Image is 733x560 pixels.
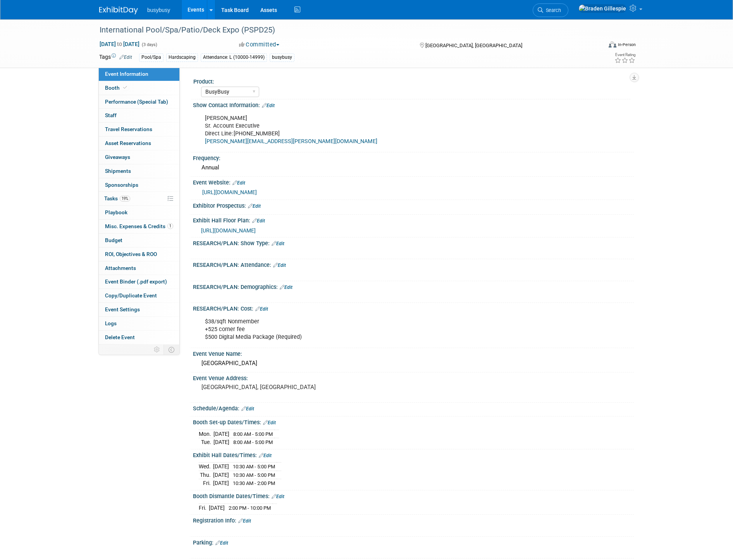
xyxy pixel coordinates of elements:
div: Exhibit Hall Floor Plan: [193,215,634,225]
span: 2:00 PM - 10:00 PM [229,505,271,511]
a: [PERSON_NAME][EMAIL_ADDRESS][PERSON_NAME][DOMAIN_NAME] [205,138,377,145]
td: Fri. [199,479,213,487]
a: Edit [248,203,261,209]
a: Edit [215,540,228,546]
span: Booth [105,85,129,91]
a: Edit [255,306,268,312]
div: busybusy [270,53,294,61]
button: Committed [236,41,282,49]
div: Schedule/Agenda: [193,403,634,413]
div: Annual [199,162,628,174]
span: Performance (Special Tab) [105,99,168,105]
span: 8:00 AM - 5:00 PM [233,431,273,437]
a: Staff [99,109,179,122]
span: Asset Reservations [105,140,151,146]
a: Giveaways [99,150,179,164]
i: Booth reservation complete [123,85,127,90]
div: Event Venue Address: [193,372,634,382]
a: Attachments [99,261,179,275]
img: Braden Gillespie [578,4,626,13]
div: Attendance: L (10000-14999) [201,53,267,61]
span: Sponsorships [105,182,138,188]
a: Delete Event [99,331,179,344]
td: [DATE] [213,471,229,479]
div: In-Person [618,42,636,48]
span: Misc. Expenses & Credits [105,223,173,229]
div: RESEARCH/PLAN: Attendance: [193,259,634,269]
div: Event Venue Name: [193,348,634,358]
div: $38/sqft Nonmember +525 corner fee $500 Digital Media Package (Required) [200,314,549,345]
a: [URL][DOMAIN_NAME] [202,189,257,195]
td: Mon. [199,430,213,438]
div: Pool/Spa [139,53,163,61]
span: Travel Reservations [105,126,152,132]
td: [DATE] [213,463,229,471]
div: Show Contact Information: [193,99,634,109]
td: Thu. [199,471,213,479]
span: Search [543,7,561,13]
a: Travel Reservations [99,123,179,136]
img: Format-Inperson.png [609,41,616,48]
img: ExhibitDay [99,7,138,14]
div: [PERSON_NAME] Sr. Account Executive Direct Line: [PHONE_NUMBER] [200,111,549,149]
span: Playbook [105,209,127,215]
span: 8:00 AM - 5:00 PM [233,439,273,445]
div: Product: [193,76,630,85]
span: Tasks [104,195,130,201]
div: RESEARCH/PLAN: Cost: [193,303,634,313]
a: Edit [272,241,284,246]
a: Edit [252,218,265,224]
td: Tue. [199,438,213,446]
td: [DATE] [213,430,229,438]
span: 19% [120,196,130,201]
span: to [116,41,123,47]
span: 10:30 AM - 5:00 PM [233,464,275,470]
a: Edit [280,285,293,290]
span: (3 days) [141,42,157,47]
div: Registration Info: [193,515,634,525]
td: [DATE] [213,438,229,446]
span: Event Settings [105,306,140,312]
a: Misc. Expenses & Credits1 [99,220,179,233]
span: Logs [105,320,117,326]
span: Delete Event [105,334,135,340]
div: Event Rating [614,53,635,57]
a: Edit [273,263,286,268]
a: Shipments [99,164,179,178]
span: Copy/Duplicate Event [105,292,157,299]
a: Event Information [99,67,179,81]
span: 1 [167,223,173,229]
span: Shipments [105,168,131,174]
span: [GEOGRAPHIC_DATA], [GEOGRAPHIC_DATA] [425,43,522,48]
a: Search [533,3,568,17]
a: Edit [259,453,272,458]
div: [GEOGRAPHIC_DATA] [199,357,628,369]
span: Staff [105,112,117,118]
a: Edit [232,180,245,186]
a: Edit [238,518,251,524]
td: Personalize Event Tab Strip [150,345,164,355]
span: 10:30 AM - 2:00 PM [233,480,275,486]
a: ROI, Objectives & ROO [99,248,179,261]
a: Sponsorships [99,178,179,192]
span: Event Information [105,71,148,77]
a: Performance (Special Tab) [99,95,179,109]
td: [DATE] [213,479,229,487]
span: Attachments [105,265,136,271]
a: Budget [99,234,179,247]
div: Hardscaping [166,53,198,61]
a: Logs [99,317,179,330]
td: [DATE] [209,504,225,512]
div: Event Website: [193,177,634,187]
div: RESEARCH/PLAN: Show Type: [193,237,634,248]
a: Event Binder (.pdf export) [99,275,179,289]
div: Exhibitor Prospectus: [193,200,634,210]
a: Asset Reservations [99,137,179,150]
div: Exhibit Hall Dates/Times: [193,449,634,459]
span: busybusy [147,7,170,13]
div: Event Format [556,40,636,52]
span: Giveaways [105,154,130,160]
td: Tags [99,53,132,62]
span: [DATE] [DATE] [99,41,140,48]
div: Parking: [193,537,634,547]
